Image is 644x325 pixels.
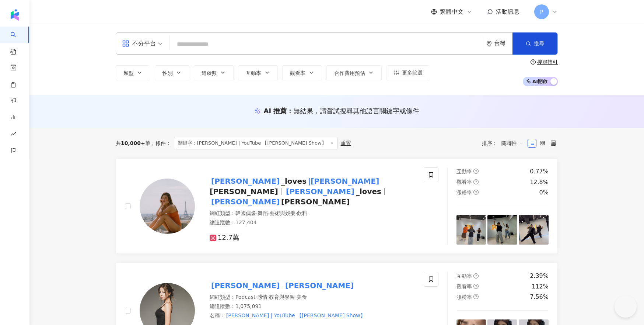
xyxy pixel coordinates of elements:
mark: [PERSON_NAME] [210,175,281,187]
div: 0.77% [530,167,549,176]
span: 追蹤數 [202,70,217,76]
span: 類型 [123,70,134,76]
span: question-circle [473,169,479,174]
span: 美食 [297,294,307,300]
span: P [540,8,543,16]
img: KOL Avatar [140,179,195,234]
span: 無結果，請嘗試搜尋其他語言關鍵字或條件 [293,107,419,115]
mark: |[PERSON_NAME] [307,175,381,187]
span: 互動率 [456,273,472,279]
span: 藝術與娛樂 [270,210,295,216]
div: 共 筆 [116,140,150,146]
div: 2.39% [530,272,549,280]
span: question-circle [473,294,479,299]
img: post-image [456,215,486,245]
span: 條件 ： [150,140,171,146]
span: question-circle [473,190,479,195]
a: search [10,27,25,55]
span: 觀看率 [290,70,305,76]
button: 互動率 [238,65,278,80]
span: 搜尋 [534,41,544,46]
div: 12.8% [530,178,549,186]
span: [PERSON_NAME] [281,197,350,206]
span: 名稱 ： [210,311,366,319]
span: 教育與學習 [269,294,295,300]
span: · [268,210,269,216]
span: 活動訊息 [496,8,519,15]
span: appstore [122,40,129,47]
span: 漲粉率 [456,294,472,300]
span: · [255,294,257,300]
span: Podcast [235,294,255,300]
span: question-circle [473,273,479,279]
span: 互動率 [456,169,472,174]
img: logo icon [9,9,21,21]
div: 排序： [482,137,528,149]
img: post-image [487,215,517,245]
span: [PERSON_NAME] [210,187,278,196]
span: 觀看率 [456,283,472,289]
div: 不分平台 [122,38,156,49]
mark: [PERSON_NAME] [284,280,355,291]
span: · [295,210,297,216]
div: 7.56% [530,293,549,301]
span: question-circle [473,179,479,184]
div: 0% [539,189,549,197]
div: 總追蹤數 ： 1,075,091 [210,303,415,310]
span: 繁體中文 [440,8,463,16]
span: question-circle [531,59,536,65]
div: 網紅類型 ： [210,210,415,217]
button: 性別 [155,65,189,80]
span: question-circle [473,284,479,289]
div: AI 推薦 ： [264,106,420,115]
div: 總追蹤數 ： 127,404 [210,219,415,227]
span: 關鍵字：[PERSON_NAME] | YouTube 【[PERSON_NAME] Show】 [174,137,338,149]
span: 韓國偶像 [235,210,256,216]
img: post-image [519,215,549,245]
button: 類型 [116,65,150,80]
span: 飲料 [297,210,307,216]
iframe: Help Scout Beacon - Open [615,295,637,318]
a: KOL Avatar[PERSON_NAME]_loves|[PERSON_NAME][PERSON_NAME][PERSON_NAME]_loves[PERSON_NAME][PERSON_N... [116,158,558,254]
button: 追蹤數 [194,65,234,80]
div: 台灣 [494,40,512,46]
mark: [PERSON_NAME] [210,280,281,291]
mark: [PERSON_NAME] | YouTube 【[PERSON_NAME] Show】 [225,311,366,319]
button: 更多篩選 [386,65,430,80]
span: 10,000+ [121,140,145,146]
span: 觀看率 [456,179,472,185]
mark: [PERSON_NAME] [284,186,356,197]
span: 舞蹈 [258,210,268,216]
button: 搜尋 [512,32,557,55]
div: 112% [532,283,549,291]
span: · [295,294,296,300]
span: 關聯性 [501,137,524,149]
span: 合作費用預估 [334,70,365,76]
span: _loves [281,177,307,186]
span: · [256,210,258,216]
span: 更多篩選 [402,70,423,76]
button: 合作費用預估 [326,65,382,80]
mark: [PERSON_NAME] [210,196,281,208]
span: 感情 [257,294,267,300]
span: rise [10,127,16,143]
span: 互動率 [246,70,261,76]
div: 網紅類型 ： [210,294,415,301]
div: 重置 [341,140,351,146]
span: environment [486,41,492,46]
span: 漲粉率 [456,190,472,196]
div: 搜尋指引 [537,59,558,65]
span: · [267,294,269,300]
span: 12.7萬 [210,234,239,242]
button: 觀看率 [282,65,322,80]
span: 性別 [162,70,173,76]
span: _loves [356,187,381,196]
